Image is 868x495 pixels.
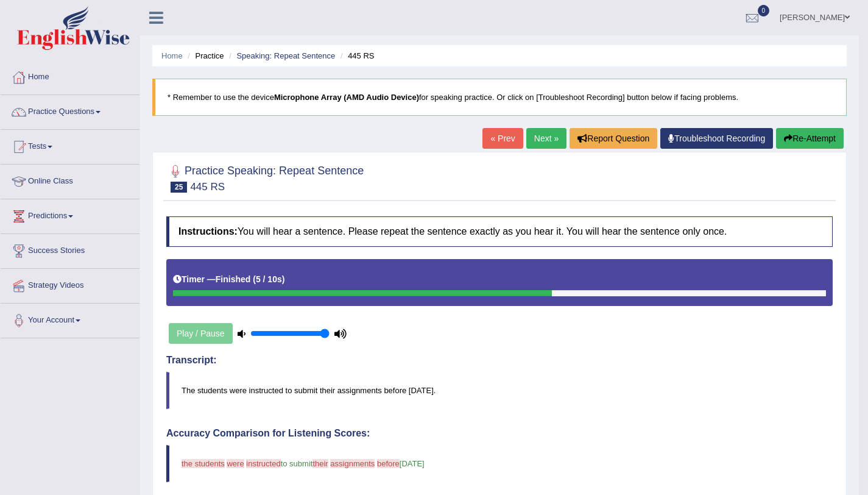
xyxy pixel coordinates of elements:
span: [DATE] [400,459,425,468]
a: Online Class [1,165,139,195]
a: Tests [1,130,139,160]
span: the students [182,459,225,468]
a: Next » [526,128,566,149]
blockquote: The students were instructed to submit their assignments before [DATE]. [166,372,833,409]
a: Home [1,60,139,91]
h4: You will hear a sentence. Please repeat the sentence exactly as you hear it. You will hear the se... [166,216,833,247]
b: Instructions: [178,226,238,237]
a: Predictions [1,199,139,230]
small: 445 RS [190,181,225,193]
button: Re-Attempt [776,128,844,149]
a: Your Account [1,304,139,334]
a: Strategy Videos [1,269,139,299]
a: « Prev [482,128,523,149]
h5: Timer — [173,275,284,284]
span: before [377,459,400,468]
li: Practice [185,50,224,62]
span: to submit [281,459,313,468]
h2: Practice Speaking: Repeat Sentence [166,162,364,193]
h4: Accuracy Comparison for Listening Scores: [166,428,833,439]
span: their [312,459,328,468]
a: Home [161,51,183,60]
span: 0 [758,5,770,16]
span: 25 [171,182,187,193]
a: Practice Questions [1,95,139,126]
span: assignments [330,459,375,468]
span: instructed [246,459,280,468]
b: Microphone Array (AMD Audio Device) [274,93,419,102]
blockquote: * Remember to use the device for speaking practice. Or click on [Troubleshoot Recording] button b... [152,79,847,116]
b: ( [253,274,256,284]
b: ) [282,274,285,284]
a: Success Stories [1,234,139,265]
button: Report Question [570,128,657,149]
a: Troubleshoot Recording [660,128,773,149]
h4: Transcript: [166,355,833,366]
li: 445 RS [337,50,375,62]
b: Finished [216,274,251,284]
span: were [227,459,244,468]
b: 5 / 10s [256,274,282,284]
a: Speaking: Repeat Sentence [236,51,335,60]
